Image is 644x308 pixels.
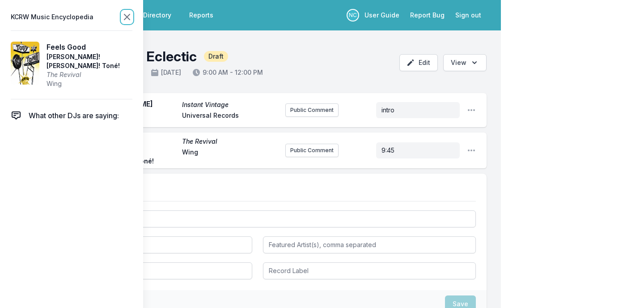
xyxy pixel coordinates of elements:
[263,262,476,279] input: Record Label
[263,236,476,253] input: Featured Artist(s), comma separated
[47,42,132,52] span: Feels Good
[29,110,119,121] span: What other DJs are saying:
[405,7,450,23] a: Report Bug
[359,7,405,23] a: User Guide
[204,51,228,62] span: Draft
[39,210,476,227] input: Track Title
[182,137,278,146] span: The Revival
[47,70,132,79] span: The Revival
[150,68,181,77] span: [DATE]
[11,42,39,85] img: The Revival
[182,100,278,109] span: Instant Vintage
[381,106,394,114] span: intro
[47,79,132,88] span: Wing
[285,144,339,157] button: Public Comment
[347,9,359,21] p: Novena Carmel
[182,111,278,122] span: Universal Records
[467,106,476,115] button: Open playlist item options
[39,236,252,253] input: Artist
[450,7,487,23] button: Sign out
[39,262,252,279] input: Album Title
[184,7,219,23] a: Reports
[443,54,487,71] button: Open options
[285,103,339,117] button: Public Comment
[467,146,476,155] button: Open playlist item options
[47,52,132,70] span: [PERSON_NAME]! [PERSON_NAME]! Toné!
[182,148,278,166] span: Wing
[192,68,263,77] span: 9:00 AM - 12:00 PM
[11,11,93,23] span: KCRW Music Encyclopedia
[399,54,438,71] button: Edit
[381,146,394,154] span: 9:45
